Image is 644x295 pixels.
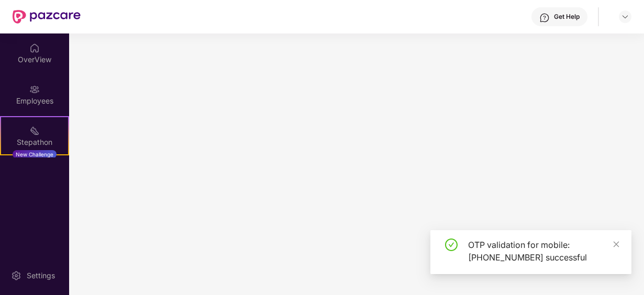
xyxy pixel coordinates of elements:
[13,10,81,24] img: New Pazcare Logo
[1,137,68,147] div: Stepathon
[621,13,629,21] img: svg+xml;base64,PHN2ZyBpZD0iRHJvcGRvd24tMzJ4MzIiIHhtbG5zPSJodHRwOi8vd3d3LnczLm9yZy8yMDAwL3N2ZyIgd2...
[554,13,580,21] div: Get Help
[445,239,458,251] span: check-circle
[468,239,619,264] div: OTP validation for mobile: [PHONE_NUMBER] successful
[24,270,58,281] div: Settings
[29,126,40,136] img: svg+xml;base64,PHN2ZyB4bWxucz0iaHR0cDovL3d3dy53My5vcmcvMjAwMC9zdmciIHdpZHRoPSIyMSIgaGVpZ2h0PSIyMC...
[29,84,40,95] img: svg+xml;base64,PHN2ZyBpZD0iRW1wbG95ZWVzIiB4bWxucz0iaHR0cDovL3d3dy53My5vcmcvMjAwMC9zdmciIHdpZHRoPS...
[11,270,21,281] img: svg+xml;base64,PHN2ZyBpZD0iU2V0dGluZy0yMHgyMCIgeG1sbnM9Imh0dHA6Ly93d3cudzMub3JnLzIwMDAvc3ZnIiB3aW...
[613,241,620,248] span: close
[29,43,40,53] img: svg+xml;base64,PHN2ZyBpZD0iSG9tZSIgeG1sbnM9Imh0dHA6Ly93d3cudzMub3JnLzIwMDAvc3ZnIiB3aWR0aD0iMjAiIG...
[539,13,550,23] img: svg+xml;base64,PHN2ZyBpZD0iSGVscC0zMngzMiIgeG1sbnM9Imh0dHA6Ly93d3cudzMub3JnLzIwMDAvc3ZnIiB3aWR0aD...
[13,150,57,158] div: New Challenge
